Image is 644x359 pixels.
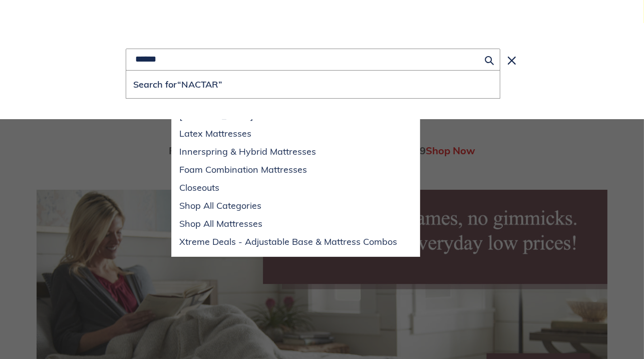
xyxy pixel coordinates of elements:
button: Search for“NACTAR” [126,71,500,98]
span: Innerspring & Hybrid Mattresses [179,146,316,158]
input: Search [126,49,500,71]
a: Xtreme Deals - Adjustable Base & Mattress Combos [172,233,405,251]
span: Latex Mattresses [179,128,251,140]
span: Xtreme Deals - Adjustable Base & Mattress Combos [179,236,397,248]
a: Latex Mattresses [172,125,405,143]
span: Closeouts [179,182,219,194]
span: Shop All Mattresses [179,218,262,230]
a: Foam Combination Mattresses [172,161,405,179]
span: Shop All Categories [179,200,261,212]
a: Innerspring & Hybrid Mattresses [172,143,405,161]
a: Shop All Categories [172,197,405,215]
span: “NACTAR” [177,79,222,90]
a: Shop All Mattresses [172,215,405,233]
a: Closeouts [172,179,405,197]
span: Foam Combination Mattresses [179,164,307,176]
